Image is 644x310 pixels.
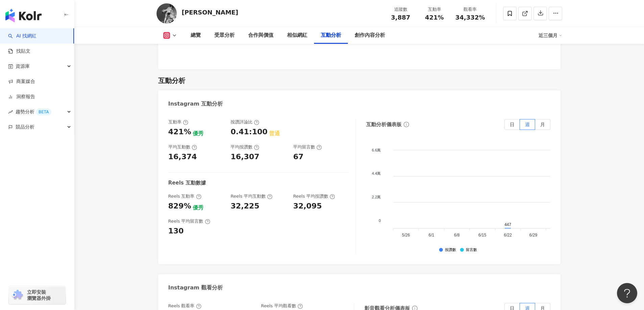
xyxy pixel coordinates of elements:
div: 按讚評論比 [231,119,259,125]
div: Reels 平均按讚數 [293,193,335,199]
div: [PERSON_NAME] [182,8,238,17]
div: 平均留言數 [293,144,322,150]
tspan: 6/29 [529,233,537,238]
img: KOL Avatar [157,3,177,24]
div: 16,307 [231,152,259,162]
a: searchAI 找網紅 [8,33,37,39]
span: rise [8,110,13,114]
div: 合作與價值 [248,31,273,39]
img: chrome extension [11,290,24,301]
div: 互動分析 [158,76,185,85]
span: 日 [510,122,515,127]
img: logo [5,9,42,22]
tspan: 6/15 [478,233,486,238]
tspan: 6/8 [454,233,460,238]
span: 立即安裝 瀏覽器外掛 [27,289,51,301]
tspan: 2.2萬 [372,195,381,199]
div: Reels 平均互動數 [231,193,272,199]
div: 按讚數 [445,248,456,252]
span: 34,332% [455,14,485,21]
div: 67 [293,152,304,162]
div: 32,225 [231,201,259,212]
a: 找貼文 [8,48,30,55]
span: 趨勢分析 [16,104,51,119]
div: 平均互動數 [168,144,197,150]
span: 週 [525,122,530,127]
div: Instagram 觀看分析 [168,284,223,291]
div: 追蹤數 [388,6,413,13]
div: 互動率 [168,119,188,125]
span: 競品分析 [16,119,34,135]
div: Reels 觀看率 [168,303,201,309]
div: 32,095 [293,201,322,212]
div: 16,374 [168,152,197,162]
div: Reels 互動數據 [168,179,206,187]
a: 洞察報告 [8,93,35,100]
div: 130 [168,226,184,236]
div: 421% [168,127,191,137]
div: Reels 互動率 [168,193,201,199]
tspan: 6/22 [504,233,512,238]
div: 互動分析 [321,31,341,39]
span: 資源庫 [16,59,30,74]
div: 優秀 [193,204,204,212]
iframe: Help Scout Beacon - Open [617,283,637,303]
div: 829% [168,201,191,212]
div: 互動率 [422,6,447,13]
div: 相似網紅 [287,31,307,39]
div: Instagram 互動分析 [168,100,223,108]
div: Reels 平均觀看數 [261,303,303,309]
div: 近三個月 [539,30,562,41]
div: 總覽 [191,31,201,39]
div: 觀看率 [455,6,485,13]
tspan: 5/26 [402,233,410,238]
tspan: 6/1 [428,233,434,238]
div: 優秀 [193,130,204,137]
a: 商案媒合 [8,78,35,85]
a: chrome extension立即安裝 瀏覽器外掛 [9,286,66,304]
div: BETA [36,109,51,115]
span: 月 [540,122,545,127]
span: 3,887 [391,14,410,21]
tspan: 0 [379,219,381,223]
tspan: 6.6萬 [372,148,381,152]
span: info-circle [403,121,410,128]
div: 平均按讚數 [231,144,259,150]
tspan: 4.4萬 [372,172,381,176]
div: 創作內容分析 [355,31,385,39]
div: 留言數 [466,248,477,252]
span: 421% [425,14,444,21]
div: 受眾分析 [214,31,235,39]
div: Reels 平均留言數 [168,218,210,224]
div: 互動分析儀表板 [366,121,402,128]
div: 普通 [269,130,280,137]
div: 0.41:100 [231,127,267,137]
